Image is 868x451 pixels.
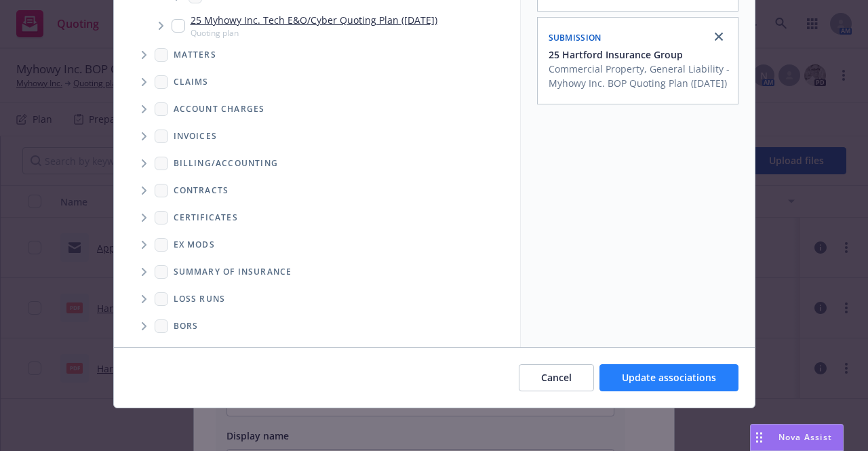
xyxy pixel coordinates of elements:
span: Contracts [174,187,229,195]
span: Billing/Accounting [174,159,279,168]
a: close [711,28,727,45]
span: Loss Runs [174,295,226,303]
span: Update associations [622,371,716,384]
span: Ex Mods [174,241,215,249]
span: Certificates [174,214,238,222]
button: 25 Hartford Insurance Group [549,47,730,62]
div: Folder Tree Example [114,150,520,340]
span: Summary of insurance [174,268,292,276]
span: BORs [174,322,199,330]
span: Claims [174,78,209,86]
span: Cancel [541,371,572,384]
span: Submission [549,32,601,43]
button: Update associations [599,364,738,391]
span: 25 Hartford Insurance Group [549,47,683,62]
span: Commercial Property, General Liability - Myhowy Inc. BOP Quoting Plan ([DATE]) [549,62,730,90]
span: Quoting plan [191,27,437,39]
button: Cancel [519,364,594,391]
div: Drag to move [751,425,768,450]
span: Account charges [174,105,265,113]
span: Matters [174,51,216,59]
span: Invoices [174,132,218,140]
span: Nova Assist [778,431,832,443]
a: 25 Myhowy Inc. Tech E&O/Cyber Quoting Plan ([DATE]) [191,13,437,27]
button: Nova Assist [750,424,844,451]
